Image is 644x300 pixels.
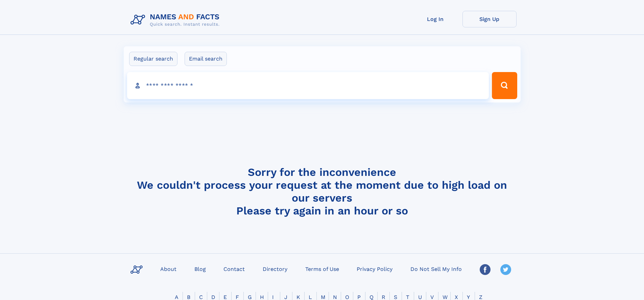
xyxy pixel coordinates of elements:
a: Directory [260,264,290,274]
a: Blog [192,264,209,274]
a: Terms of Use [303,264,342,274]
a: About [158,264,179,274]
img: Logo Names and Facts [128,11,225,29]
a: Privacy Policy [354,264,395,274]
label: Regular search [129,52,177,66]
a: Do Not Sell My Info [408,264,464,274]
button: Search Button [492,72,517,99]
a: Log In [408,11,462,27]
label: Email search [185,52,227,66]
img: Twitter [500,264,511,275]
h4: Sorry for the inconvenience We couldn't process your request at the moment due to high load on ou... [128,166,517,217]
a: Contact [221,264,247,274]
a: Sign Up [462,11,517,27]
img: Facebook [480,264,491,275]
input: search input [127,72,489,99]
